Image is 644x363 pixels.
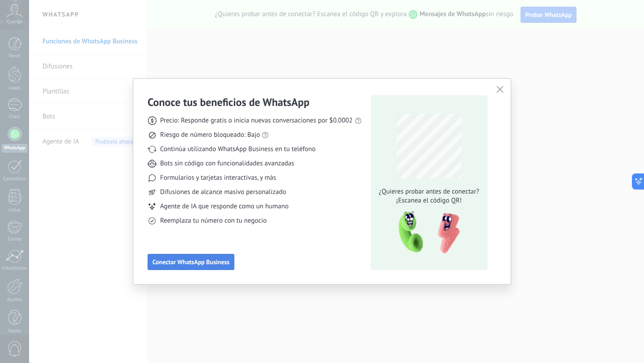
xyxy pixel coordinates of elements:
[160,159,294,168] span: Bots sin código con funcionalidades avanzadas
[160,116,353,125] span: Precio: Responde gratis o inicia nuevas conversaciones por $0.0002
[153,259,229,265] span: Conectar WhatsApp Business
[160,216,267,225] span: Reemplaza tu número con tu negocio
[160,188,286,197] span: Difusiones de alcance masivo personalizado
[376,196,482,205] span: ¡Escanea el código QR!
[376,187,482,196] span: ¿Quieres probar antes de conectar?
[160,202,288,211] span: Agente de IA que responde como un humano
[160,173,276,182] span: Formularios y tarjetas interactivas, y más
[160,131,260,139] span: Riesgo de número bloqueado: Bajo
[148,254,234,270] button: Conectar WhatsApp Business
[391,209,462,257] img: qr-pic-1x.png
[148,95,309,109] h3: Conoce tus beneficios de WhatsApp
[160,145,315,154] span: Continúa utilizando WhatsApp Business en tu teléfono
